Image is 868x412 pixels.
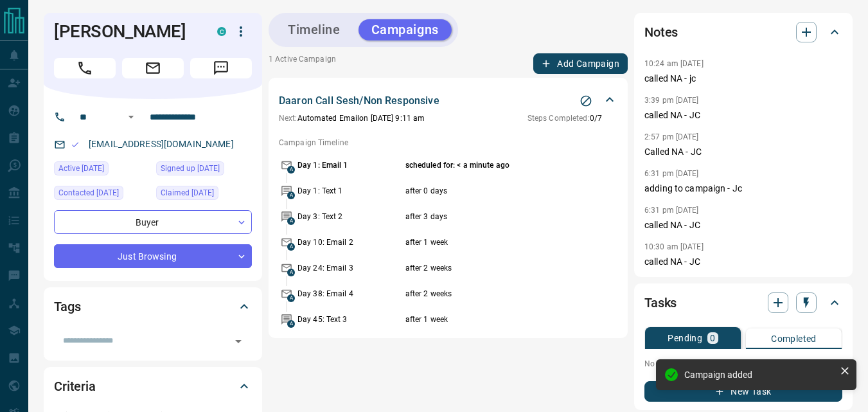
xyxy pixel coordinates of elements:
[527,112,602,124] p: 0 / 7
[533,53,628,74] button: Add Campaign
[54,376,96,397] h2: Criteria
[644,381,842,402] button: New Task
[644,182,842,195] p: adding to campaign - Jc
[576,91,596,111] button: Stop Campaign
[275,19,353,40] button: Timeline
[297,262,402,274] p: Day 24: Email 3
[279,114,297,123] span: Next:
[644,219,842,232] p: called NA - JC
[71,140,80,149] svg: Email Valid
[297,159,402,171] p: Day 1: Email 1
[279,137,617,148] p: Campaign Timeline
[297,211,402,222] p: Day 3: Text 2
[405,314,580,325] p: after 1 week
[644,354,842,373] p: No pending tasks
[54,186,150,204] div: Mon Mar 10 2025
[54,296,80,317] h2: Tags
[54,58,116,78] span: Call
[405,237,580,248] p: after 1 week
[58,186,119,199] span: Contacted [DATE]
[644,242,704,251] p: 10:30 am [DATE]
[684,370,835,380] div: Campaign added
[156,161,252,179] div: Mon Mar 03 2025
[54,244,252,268] div: Just Browsing
[89,139,234,149] a: [EMAIL_ADDRESS][DOMAIN_NAME]
[161,186,214,199] span: Claimed [DATE]
[297,314,402,325] p: Day 45: Text 3
[710,334,715,343] p: 0
[644,206,699,215] p: 6:31 pm [DATE]
[287,320,295,328] span: A
[644,169,699,178] p: 6:31 pm [DATE]
[405,211,580,222] p: after 3 days
[405,288,580,300] p: after 2 weeks
[287,217,295,225] span: A
[405,159,580,171] p: scheduled for: < a minute ago
[644,72,842,85] p: called NA - jc
[123,109,139,125] button: Open
[54,291,252,322] div: Tags
[279,93,439,109] p: Daaron Call Sesh/Non Responsive
[297,185,402,197] p: Day 1: Text 1
[217,27,226,36] div: condos.ca
[644,145,842,159] p: Called NA - JC
[644,109,842,122] p: called NA - JC
[644,255,842,269] p: called NA - JC
[644,96,699,105] p: 3:39 pm [DATE]
[287,243,295,251] span: A
[269,53,336,74] p: 1 Active Campaign
[644,17,842,48] div: Notes
[771,334,817,343] p: Completed
[122,58,184,78] span: Email
[54,210,252,234] div: Buyer
[405,185,580,197] p: after 0 days
[287,269,295,276] span: A
[279,112,425,124] p: Automated Email on [DATE] 9:11 am
[190,58,252,78] span: Message
[287,192,295,199] span: A
[359,19,452,40] button: Campaigns
[644,287,842,318] div: Tasks
[58,162,104,175] span: Active [DATE]
[54,161,150,179] div: Mon Mar 03 2025
[54,371,252,402] div: Criteria
[644,22,678,42] h2: Notes
[161,162,220,175] span: Signed up [DATE]
[229,332,247,350] button: Open
[297,288,402,300] p: Day 38: Email 4
[156,186,252,204] div: Mon Mar 03 2025
[644,132,699,141] p: 2:57 pm [DATE]
[644,292,677,313] h2: Tasks
[54,21,198,42] h1: [PERSON_NAME]
[644,59,704,68] p: 10:24 am [DATE]
[279,91,617,127] div: Daaron Call Sesh/Non ResponsiveStop CampaignNext:Automated Emailon [DATE] 9:11 amSteps Completed:0/7
[287,294,295,302] span: A
[668,334,702,343] p: Pending
[405,262,580,274] p: after 2 weeks
[287,166,295,174] span: A
[297,237,402,248] p: Day 10: Email 2
[527,114,590,123] span: Steps Completed:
